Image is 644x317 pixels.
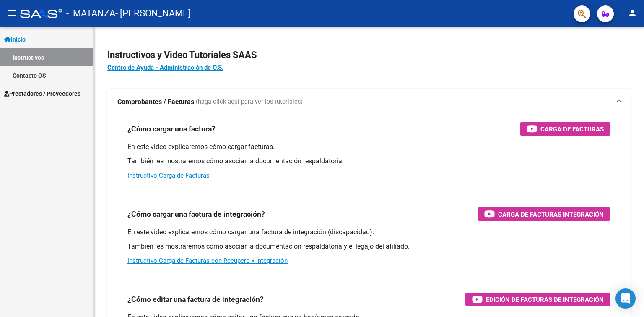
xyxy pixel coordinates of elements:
span: Prestadores / Proveedores [4,89,80,98]
strong: Comprobantes / Facturas [117,97,194,107]
a: Centro de Ayuda - Administración de O.S. [107,64,223,71]
p: También les mostraremos cómo asociar la documentación respaldatoria y el legajo del afiliado. [127,242,610,251]
span: (haga click aquí para ver los tutoriales) [196,97,303,107]
p: En este video explicaremos cómo cargar una factura de integración (discapacidad). [127,228,610,237]
span: Carga de Facturas Integración [498,209,604,220]
mat-icon: person [627,8,637,18]
a: Instructivo Carga de Facturas con Recupero x Integración [127,257,288,265]
p: También les mostraremos cómo asociar la documentación respaldatoria. [127,157,610,166]
h3: ¿Cómo cargar una factura? [127,123,216,135]
button: Carga de Facturas Integración [478,207,610,221]
h2: Instructivos y Video Tutoriales SAAS [107,47,631,63]
h3: ¿Cómo editar una factura de integración? [127,293,264,305]
button: Edición de Facturas de integración [465,293,610,306]
p: En este video explicaremos cómo cargar facturas. [127,142,610,152]
span: Edición de Facturas de integración [486,294,604,305]
mat-icon: menu [7,8,17,18]
button: Carga de Facturas [520,122,610,136]
h3: ¿Cómo cargar una factura de integración? [127,208,265,220]
span: Carga de Facturas [540,124,604,134]
span: - MATANZA [66,4,115,23]
span: Inicio [4,35,26,44]
div: Open Intercom Messenger [615,288,636,309]
span: - [PERSON_NAME] [115,4,191,23]
a: Instructivo Carga de Facturas [127,172,210,179]
mat-expansion-panel-header: Comprobantes / Facturas (haga click aquí para ver los tutoriales) [107,89,631,115]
